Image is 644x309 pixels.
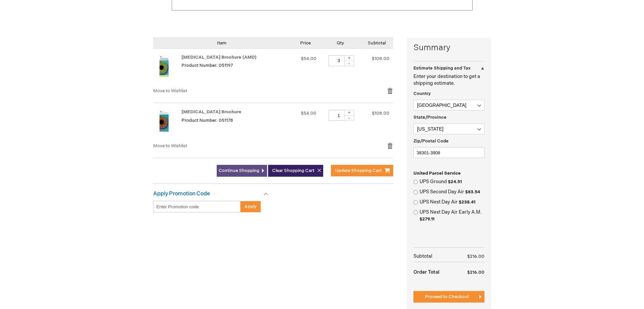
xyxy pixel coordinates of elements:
[272,168,314,173] span: Clear Shopping Cart
[244,204,257,209] span: Apply
[413,171,461,176] span: United Parcel Service
[335,168,382,173] span: Update Shopping Cart
[413,251,454,262] th: Subtotal
[420,209,484,223] label: UPS Next Day Air Early A.M.
[413,42,484,54] strong: Summary
[420,189,484,195] label: UPS Second Day Air
[413,73,484,87] p: Enter your destination to get a shipping estimate.
[182,55,257,60] a: [MEDICAL_DATA] Brochure (AMD)
[153,55,182,81] a: Age-Related Macular Degeneration Brochure (AMD)
[344,61,354,66] div: -
[344,55,354,61] div: +
[467,254,484,259] span: $216.00
[153,191,210,197] strong: Apply Promotion Code
[413,138,449,144] span: Zip/Postal Code
[467,270,484,275] span: $216.00
[425,294,469,300] span: Proceed to Checkout
[217,165,267,177] a: Continue Shopping
[448,179,462,185] span: $24.51
[420,178,484,185] label: UPS Ground
[153,110,182,136] a: Diabetic Retinopathy Brochure
[372,111,389,116] span: $108.00
[420,216,434,222] span: $279.11
[268,165,323,177] button: Clear Shopping Cart
[372,56,389,61] span: $108.00
[182,118,233,123] span: Product Number: 051178
[153,55,175,77] img: Age-Related Macular Degeneration Brochure (AMD)
[217,40,226,46] span: Item
[413,291,484,303] button: Proceed to Checkout
[182,109,241,115] a: [MEDICAL_DATA] Brochure
[413,266,439,278] strong: Order Total
[301,56,316,61] span: $54.00
[344,110,354,116] div: +
[413,115,447,120] span: State/Province
[329,55,349,66] input: Qty
[465,189,480,195] span: $83.54
[331,165,393,176] button: Update Shopping Cart
[413,65,471,71] strong: Estimate Shipping and Tax
[420,199,484,206] label: UPS Next Day Air
[153,143,187,149] a: Move to Wishlist
[337,40,344,46] span: Qty
[219,168,259,173] span: Continue Shopping
[153,201,241,212] input: Enter Promotion code
[329,110,349,121] input: Qty
[153,88,187,94] a: Move to Wishlist
[240,201,261,212] button: Apply
[301,111,316,116] span: $54.00
[344,115,354,121] div: -
[459,199,475,205] span: $238.41
[153,110,175,132] img: Diabetic Retinopathy Brochure
[300,40,311,46] span: Price
[413,91,431,96] span: Country
[182,63,233,68] span: Product Number: 051197
[368,40,386,46] span: Subtotal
